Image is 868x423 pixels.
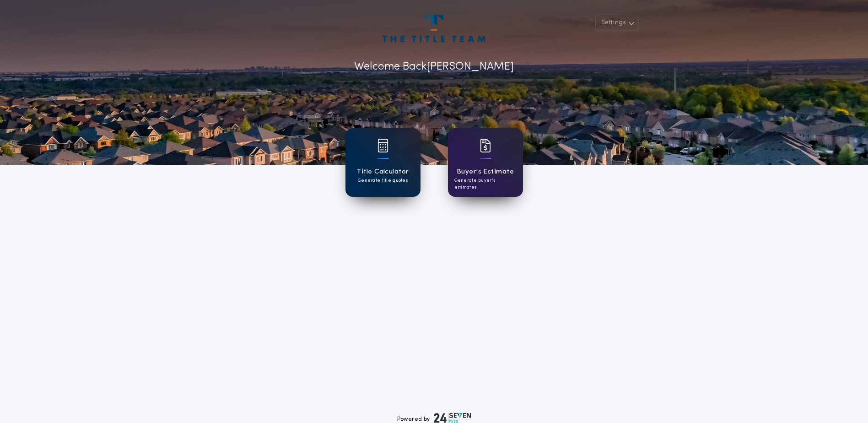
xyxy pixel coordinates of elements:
[457,167,514,177] h1: Buyer's Estimate
[358,177,408,184] p: Generate title quotes
[377,139,388,152] img: card icon
[356,167,409,177] h1: Title Calculator
[383,15,485,42] img: account-logo
[480,139,491,152] img: card icon
[448,128,523,197] a: card iconBuyer's EstimateGenerate buyer's estimates
[595,15,638,31] button: Settings
[354,59,514,75] p: Welcome Back [PERSON_NAME]
[454,177,517,191] p: Generate buyer's estimates
[345,128,421,197] a: card iconTitle CalculatorGenerate title quotes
